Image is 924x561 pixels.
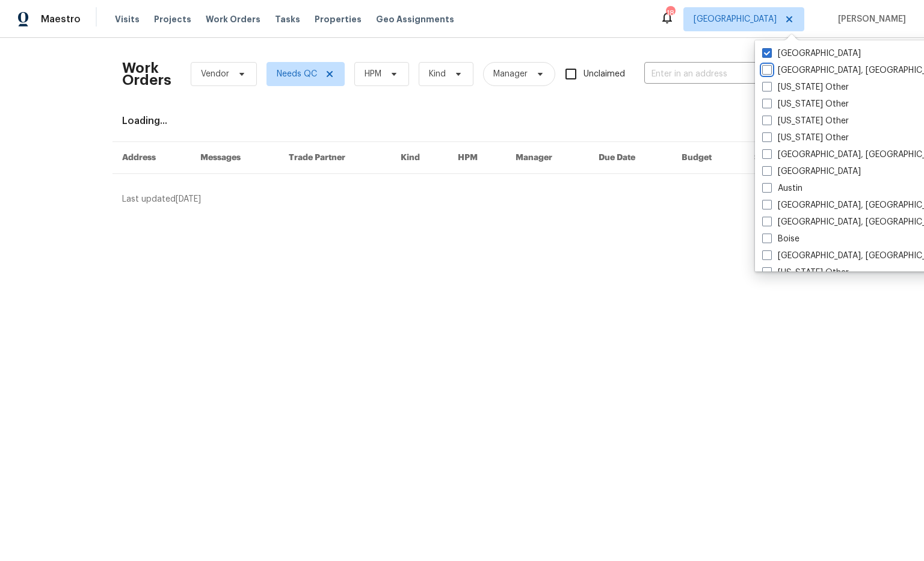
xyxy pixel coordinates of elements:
label: [US_STATE] Other [762,81,849,93]
span: Visits [115,13,140,25]
label: Austin [762,182,802,194]
th: Address [112,142,191,174]
th: Kind [391,142,448,174]
th: HPM [448,142,506,174]
span: Kind [429,68,446,80]
span: Tasks [275,15,300,23]
th: Messages [191,142,279,174]
label: [US_STATE] Other [762,115,849,127]
label: [GEOGRAPHIC_DATA] [762,48,861,60]
span: Manager [493,68,528,80]
label: Boise [762,233,799,245]
span: Vendor [201,68,229,80]
label: [US_STATE] Other [762,98,849,110]
th: Manager [506,142,589,174]
span: Geo Assignments [376,13,454,25]
th: Due Date [589,142,672,174]
span: Properties [315,13,362,25]
span: Work Orders [206,13,260,25]
th: Budget [672,142,745,174]
label: [GEOGRAPHIC_DATA] [762,166,861,178]
div: Loading... [122,115,802,127]
span: Needs QC [277,68,317,80]
span: [PERSON_NAME] [833,13,906,25]
span: Projects [154,13,191,25]
th: Trade Partner [279,142,392,174]
span: [GEOGRAPHIC_DATA] [694,13,777,25]
div: 18 [666,7,674,19]
span: Unclaimed [584,68,625,81]
th: Status [745,142,812,174]
span: [DATE] [176,195,201,203]
label: [US_STATE] Other [762,267,849,279]
div: Last updated [122,193,778,205]
input: Enter in an address [644,65,765,84]
span: Maestro [41,13,81,25]
h2: Work Orders [122,62,171,86]
label: [US_STATE] Other [762,132,849,144]
span: HPM [365,68,381,80]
